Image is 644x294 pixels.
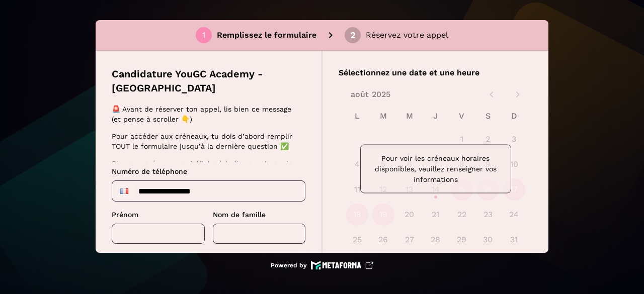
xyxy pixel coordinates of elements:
[112,211,138,219] span: Prénom
[350,31,356,40] div: 2
[112,131,302,151] p: Pour accéder aux créneaux, tu dois d’abord remplir TOUT le formulaire jusqu’à la dernière question ✅
[112,158,302,178] p: Si aucun créneau ne s’affiche à la fin, pas de panique :
[217,29,316,41] p: Remplissez le formulaire
[112,104,302,124] p: 🚨 Avant de réserver ton appel, lis bien ce message (et pense à scroller 👇)
[112,67,305,95] p: Candidature YouGC Academy - [GEOGRAPHIC_DATA]
[339,67,532,79] p: Sélectionnez une date et une heure
[271,261,373,270] a: Powered by
[114,183,134,199] div: France: + 33
[202,31,205,40] div: 1
[366,29,448,41] p: Réservez votre appel
[213,211,266,219] span: Nom de famille
[112,167,187,175] span: Numéro de téléphone
[112,252,305,270] p: En saisissant des informations, j'accepte les
[369,153,503,185] p: Pour voir les créneaux horaires disponibles, veuillez renseigner vos informations
[271,261,307,269] p: Powered by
